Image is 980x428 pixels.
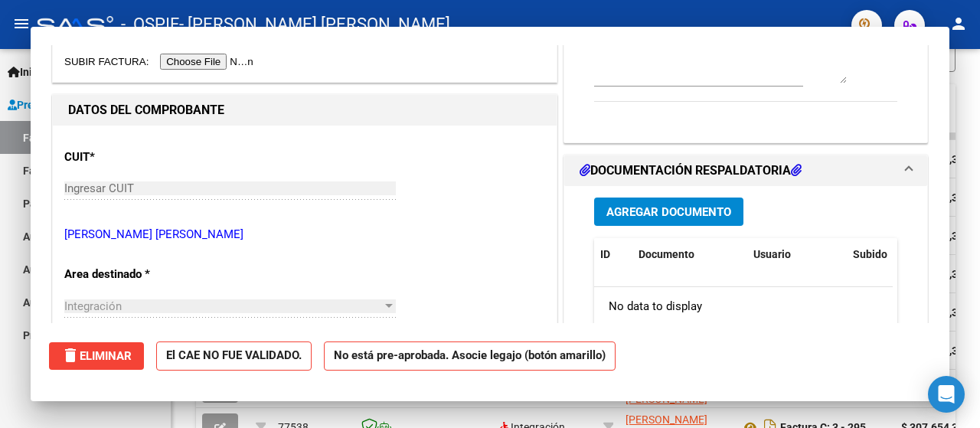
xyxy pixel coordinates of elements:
[64,226,545,243] p: [PERSON_NAME] [PERSON_NAME]
[600,248,610,260] span: ID
[64,266,208,283] p: Area destinado *
[324,341,616,371] strong: No está pre-aprobada. Asocie legajo (botón amarillo)
[606,205,731,219] span: Agregar Documento
[594,198,743,226] button: Agregar Documento
[61,346,80,364] mat-icon: delete
[639,248,694,260] span: Documento
[64,149,208,166] p: CUIT
[949,15,968,33] mat-icon: person
[179,8,450,41] span: - [PERSON_NAME] [PERSON_NAME]
[61,349,132,363] span: Eliminar
[12,15,31,33] mat-icon: menu
[594,238,632,271] datatable-header-cell: ID
[64,299,122,313] span: Integración
[594,287,893,325] div: No data to display
[747,238,847,271] datatable-header-cell: Usuario
[580,162,802,180] h1: DOCUMENTACIÓN RESPALDATORIA
[121,8,179,41] span: - OSPIF
[928,376,965,413] div: Open Intercom Messenger
[847,238,923,271] datatable-header-cell: Subido
[8,96,147,113] span: Prestadores / Proveedores
[853,248,887,260] span: Subido
[68,103,224,117] strong: DATOS DEL COMPROBANTE
[753,248,791,260] span: Usuario
[156,341,312,371] strong: El CAE NO FUE VALIDADO.
[8,64,47,80] span: Inicio
[49,342,144,370] button: Eliminar
[109,31,416,45] span: Recibida. En proceso de confirmacion/aceptac por la OS.
[64,31,109,45] span: ESTADO:
[632,238,747,271] datatable-header-cell: Documento
[564,155,927,186] mat-expansion-panel-header: DOCUMENTACIÓN RESPALDATORIA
